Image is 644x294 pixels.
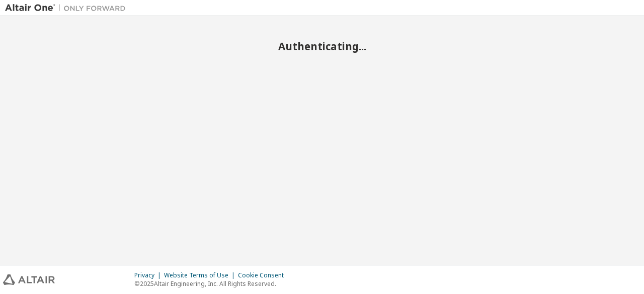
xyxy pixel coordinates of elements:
[164,271,238,279] div: Website Terms of Use
[5,40,639,53] h2: Authenticating...
[134,279,290,288] p: © 2025 Altair Engineering, Inc. All Rights Reserved.
[3,274,55,285] img: altair_logo.svg
[238,271,290,279] div: Cookie Consent
[5,3,131,13] img: Altair One
[134,271,164,279] div: Privacy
